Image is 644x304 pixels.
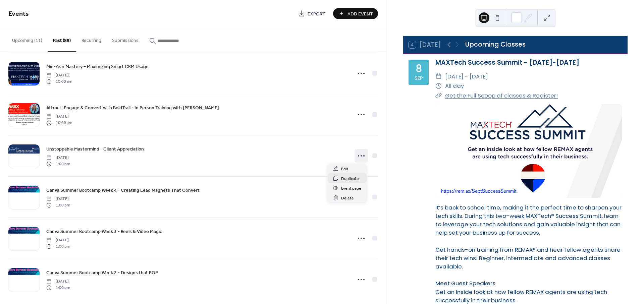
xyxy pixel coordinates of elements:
[415,75,423,80] div: Sep
[7,27,48,51] button: Upcoming (11)
[48,27,76,52] button: Past (88)
[465,40,526,50] div: Upcoming Classes
[435,58,579,67] a: MAXTech Success Summit - [DATE]-[DATE]
[341,185,361,192] span: Event page
[46,269,158,277] span: Canva Summer Bootcamp Week 2 - Designs that POP
[46,104,219,112] a: Attract, Engage & Convert with BoldTrail - In Person Training with [PERSON_NAME]
[341,166,348,173] span: Edit
[435,81,442,91] div: ​
[347,10,373,17] span: Add Event
[46,114,72,120] span: [DATE]
[293,8,330,19] a: Export
[46,105,219,112] span: Attract, Engage & Convert with BoldTrail - In Person Training with [PERSON_NAME]
[445,92,558,100] a: Get the Full Scoop of classes & Register!
[46,72,72,78] span: [DATE]
[46,186,200,194] a: Canva Summer Bootcamp Week 4 - Creating Lead Magnets That Convert
[76,27,107,51] button: Recurring
[46,187,200,194] span: Canva Summer Bootcamp Week 4 - Creating Lead Magnets That Convert
[46,243,70,249] span: 1:00 pm
[46,279,70,285] span: [DATE]
[46,202,70,208] span: 1:00 pm
[8,7,29,20] span: Events
[46,196,70,202] span: [DATE]
[435,72,442,81] div: ​
[46,237,70,243] span: [DATE]
[46,269,158,277] a: Canva Summer Bootcamp Week 2 - Designs that POP
[416,64,422,74] div: 8
[46,78,72,84] span: 10:00 am
[46,120,72,126] span: 10:00 am
[46,228,162,235] span: Canva Summer Bootcamp Week 3 - Reels & Video Magic
[445,81,464,91] span: All day
[341,195,354,202] span: Delete
[46,161,70,167] span: 1:00 pm
[46,63,149,70] a: Mid-Year Mastery – Maximizing Smart CRM Usage
[46,146,144,153] span: Unstoppable Mastermind - Client Appreciation
[333,8,378,19] button: Add Event
[107,27,144,51] button: Submissions
[341,175,359,182] span: Duplicate
[308,10,325,17] span: Export
[46,285,70,291] span: 1:00 pm
[46,145,144,153] a: Unstoppable Mastermind - Client Appreciation
[445,72,488,81] span: [DATE] - [DATE]
[435,91,442,101] div: ​
[46,63,149,70] span: Mid-Year Mastery – Maximizing Smart CRM Usage
[46,228,162,235] a: Canva Summer Bootcamp Week 3 - Reels & Video Magic
[46,155,70,161] span: [DATE]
